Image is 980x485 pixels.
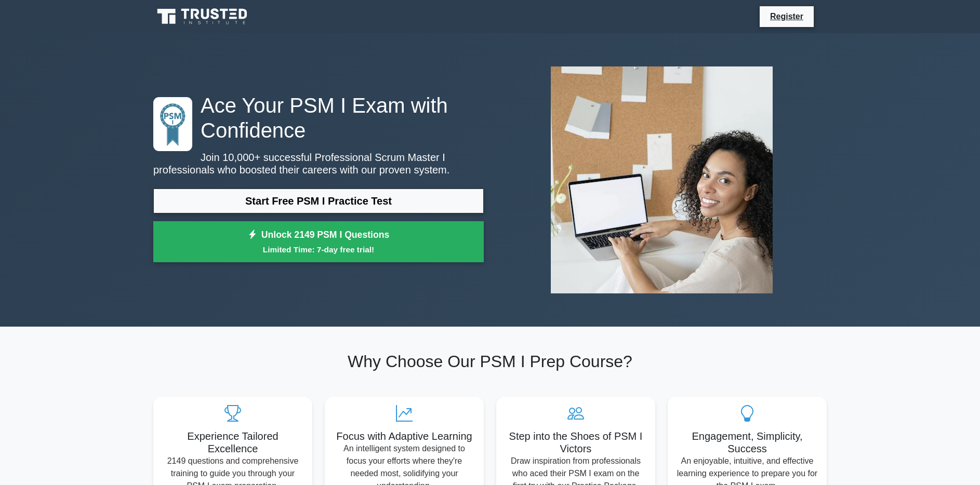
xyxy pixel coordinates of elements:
[153,188,484,213] a: Start Free PSM I Practice Test
[153,151,484,176] p: Join 10,000+ successful Professional Scrum Master I professionals who boosted their careers with ...
[676,430,818,455] h5: Engagement, Simplicity, Success
[333,430,475,442] h5: Focus with Adaptive Learning
[153,93,484,143] h1: Ace Your PSM I Exam with Confidence
[166,244,471,255] small: Limited Time: 7-day free trial!
[153,352,827,371] h2: Why Choose Our PSM I Prep Course?
[153,221,484,263] a: Unlock 2149 PSM I QuestionsLimited Time: 7-day free trial!
[764,10,810,23] a: Register
[505,430,647,455] h5: Step into the Shoes of PSM I Victors
[162,430,304,455] h5: Experience Tailored Excellence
